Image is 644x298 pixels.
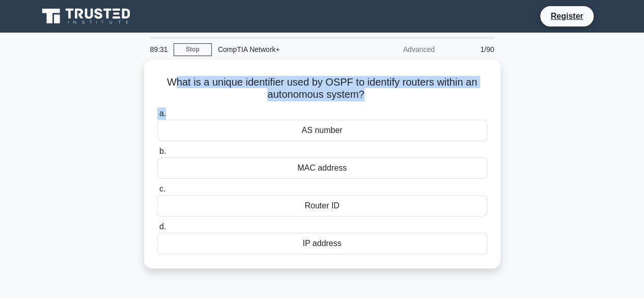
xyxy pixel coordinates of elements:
a: Register [544,10,589,22]
span: a. [159,109,166,118]
a: Stop [174,43,212,56]
div: CompTIA Network+ [212,39,352,60]
div: AS number [157,120,487,141]
h5: What is a unique identifier used by OSPF to identify routers within an autonomous system? [156,76,488,101]
div: MAC address [157,157,487,179]
div: IP address [157,233,487,254]
div: Advanced [352,39,441,60]
span: b. [159,147,166,155]
div: Router ID [157,195,487,216]
span: c. [159,184,165,193]
div: 89:31 [144,39,174,60]
div: 1/90 [441,39,500,60]
span: d. [159,222,166,231]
